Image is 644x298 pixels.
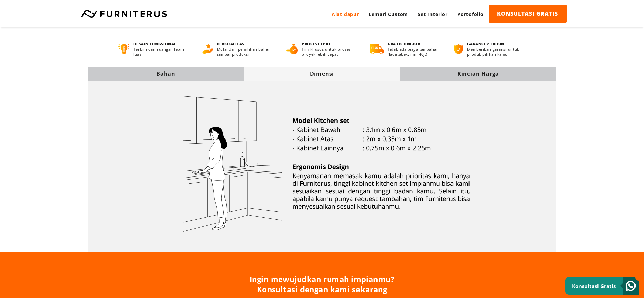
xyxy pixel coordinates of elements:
font: Terkini dan ruangan lebih luas [133,46,184,57]
font: Alat dapur [332,11,359,17]
font: Dimensi [310,70,334,77]
font: Lemari Custom [369,11,408,17]
a: Alat dapur [327,5,364,23]
a: Portofolio [453,5,489,23]
a: KONSULTASI GRATIS [489,5,567,23]
img: berkualitas.png [202,44,213,54]
a: Konsultasi Gratis [565,277,639,295]
img: proses-cepat.png [286,44,298,54]
font: Bahan [156,70,176,77]
img: desain-fungsional.png [118,44,130,54]
img: bergaransi.png [454,44,463,54]
font: Memberikan garansi untuk produk pilihan kamu [467,46,519,57]
font: KONSULTASI GRATIS [497,10,558,17]
font: Konsultasi dengan kami sekarang [257,284,387,294]
font: GRATIS ONGKIR [388,41,420,46]
font: Mulai dari pemilihan bahan sampai produksi [217,46,271,57]
a: Lemari Custom [364,5,413,23]
font: PROSES CEPAT [302,41,331,46]
font: Portofolio [457,11,484,17]
font: Tim khusus untuk proses proyek lebih cepat [302,46,351,57]
font: Ingin mewujudkan rumah impianmu? [250,274,394,284]
a: Set Interior [413,5,453,23]
font: Tidak ada biaya tambahan (Jadetabek, min 40jt) [388,46,439,57]
font: Set Interior [418,11,448,17]
font: GARANSI 2 TAHUN [467,41,504,46]
img: gratis-ongkir.png [370,44,384,54]
font: DESAIN FUNGSIONAL [133,41,176,46]
font: Rincian Harga [457,70,499,77]
font: BERKUALITAS [217,41,244,46]
font: Konsultasi Gratis [572,283,616,290]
